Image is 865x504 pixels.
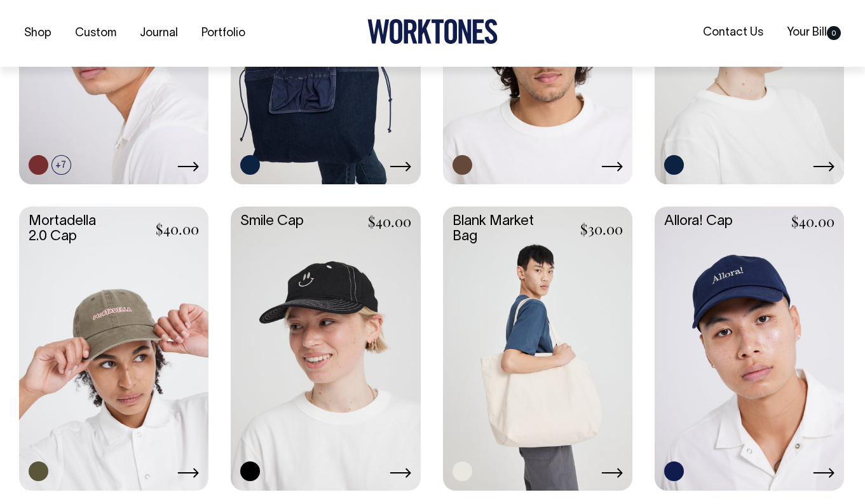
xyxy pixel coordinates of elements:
[19,23,57,44] a: Shop
[70,23,121,44] a: Custom
[51,155,71,175] span: +7
[827,26,841,40] span: 0
[135,23,183,44] a: Journal
[698,22,768,43] a: Contact Us
[196,23,250,44] a: Portfolio
[782,22,846,43] a: Your Bill0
